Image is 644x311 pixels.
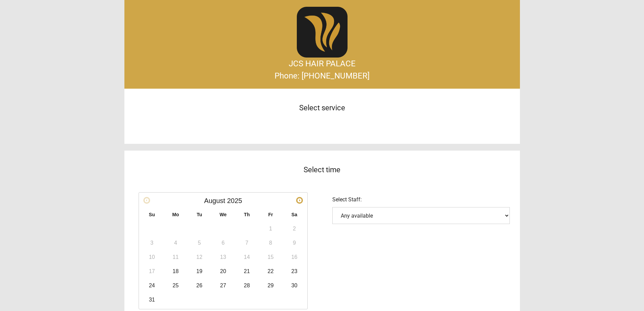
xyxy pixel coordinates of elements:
span: Next [297,198,302,203]
a: 27 [216,279,230,292]
span: August [204,197,225,204]
span: Friday [268,212,273,217]
span: Monday [172,212,179,217]
a: 31 [145,293,159,307]
a: 23 [288,265,301,278]
a: 21 [240,265,254,278]
span: Select Staff: [332,196,362,203]
div: Select time [124,151,520,189]
a: 24 [145,279,159,292]
a: 30 [288,279,301,292]
span: Tuesday [197,212,202,217]
a: 22 [264,265,277,278]
span: Sunday [149,212,155,217]
a: 26 [193,279,206,292]
span: Wednesday [220,212,227,217]
a: 25 [169,279,183,292]
div: Select service [124,89,520,127]
a: 29 [264,279,277,292]
a: 28 [240,279,254,292]
span: Saturday [291,212,297,217]
span: 2025 [227,197,242,204]
a: 18 [169,265,183,278]
img: Business logo [297,7,348,58]
div: JCS HAIR PALACE [131,58,513,70]
a: 20 [216,265,230,278]
a: 19 [193,265,206,278]
a: Next [296,197,303,204]
div: Phone: [PHONE_NUMBER] [131,70,513,82]
span: Thursday [244,212,250,217]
